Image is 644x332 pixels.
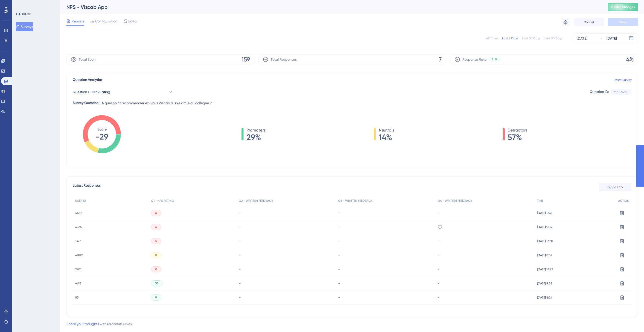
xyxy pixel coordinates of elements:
[537,199,543,203] span: TIME
[155,225,157,229] span: 4
[247,133,265,141] span: 29%
[75,225,82,229] span: 4376
[492,57,493,61] span: 1
[522,36,540,40] div: Last 30 Days
[242,55,250,63] span: 159
[239,210,333,215] div: -
[338,281,432,286] div: -
[66,321,133,327] div: with us about Survey .
[439,55,442,63] span: 7
[271,56,297,62] span: Total Responses
[537,281,552,285] span: [DATE] 9:55
[537,225,552,229] span: [DATE] 9:54
[437,281,532,286] div: -
[73,89,110,95] span: Question 1 - NPS Rating
[537,253,552,257] span: [DATE] 8:51
[239,295,333,300] div: -
[537,239,553,243] span: [DATE] 12:30
[95,18,117,24] span: Configuration
[75,295,78,300] span: 83
[508,133,527,141] span: 57%
[613,90,629,94] div: 9ba8e6c8...
[437,210,532,215] div: -
[73,100,100,106] div: Survey Question:
[97,127,107,131] tspan: Score
[155,295,157,300] span: 9
[75,239,81,243] span: 1397
[75,253,83,257] span: 4009
[486,36,498,40] div: All Times
[577,35,587,41] div: [DATE]
[75,211,82,215] span: 4452
[618,199,629,203] span: ACTION
[338,224,432,229] div: -
[66,322,99,326] a: Share your thoughts
[537,211,552,215] span: [DATE] 11:38
[619,20,626,24] span: Save
[239,239,333,243] div: -
[155,281,158,285] span: 10
[437,295,532,300] div: -
[608,18,638,26] button: Save
[537,295,552,300] span: [DATE] 8:24
[75,281,81,285] span: 4615
[379,127,394,133] span: Neutrals
[437,253,532,257] div: -
[338,253,432,257] div: -
[607,35,617,41] div: [DATE]
[239,281,333,286] div: -
[338,210,432,215] div: -
[155,253,157,257] span: 8
[437,239,532,243] div: -
[73,183,101,192] span: Latest Responses
[239,224,333,229] div: -
[462,56,487,62] span: Response Rate
[584,20,594,24] span: Cancel
[338,239,432,243] div: -
[102,100,212,106] span: A quel point recommenderiez-vous Vizcab à un.e ami.e ou collègue ?
[239,253,333,257] div: -
[338,267,432,272] div: -
[79,56,96,62] span: Total Seen
[16,22,33,31] button: Surveys
[502,36,518,40] div: Last 7 Days
[611,5,635,9] span: Publish Changes
[437,199,472,203] span: Q4 - WRITTEN FEEDBACK
[239,199,273,203] span: Q2 - WRITTEN FEEDBACK
[75,199,86,203] span: USER ID
[239,267,333,272] div: -
[338,295,432,300] div: -
[574,18,604,26] button: Cancel
[155,239,157,243] span: 5
[338,199,373,203] span: Q3 - WRITTEN FEEDBACK
[626,55,634,63] span: 4%
[16,12,31,16] div: FEEDBACK
[151,199,174,203] span: Q1 - NPS RATING
[155,211,157,215] span: 6
[608,185,623,189] span: Export CSV
[96,132,108,142] tspan: -29
[437,267,532,272] div: -
[247,127,265,133] span: Promoters
[379,133,394,141] span: 14%
[75,267,81,271] span: 2201
[599,183,632,191] button: Export CSV
[71,18,84,24] span: Reports
[623,312,638,327] iframe: UserGuiding AI Assistant Launcher
[73,77,102,83] span: Question Analytics
[155,267,157,271] span: 0
[128,18,138,24] span: Editor
[544,36,562,40] div: Last 90 Days
[73,87,173,97] button: Question 1 - NPS Rating
[537,267,553,271] span: [DATE] 18:22
[608,3,638,11] button: Publish Changes
[508,127,527,133] span: Detractors
[66,4,595,11] div: NPS - Vizcab App
[590,89,609,95] div: Question ID:
[614,78,632,82] a: Reset Survey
